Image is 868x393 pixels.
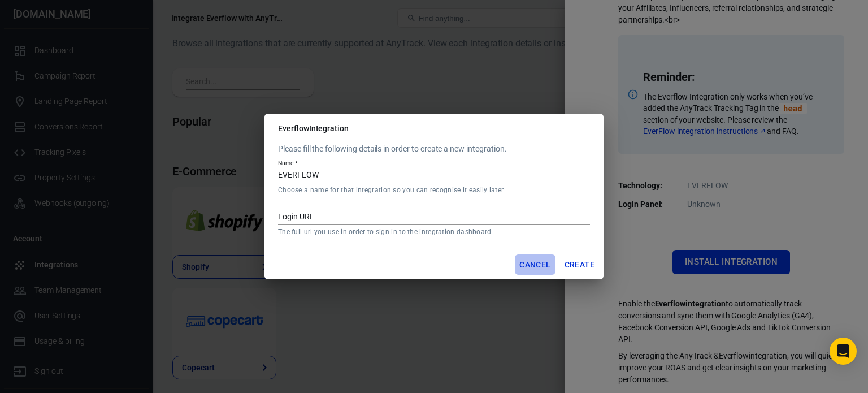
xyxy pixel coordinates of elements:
label: Name [278,158,297,167]
button: Create [560,254,599,275]
input: My Everflow [278,169,590,183]
input: https://domain.com/sign-in [278,210,590,225]
h2: Everflow Integration [264,114,604,143]
p: Please fill the following details in order to create a new integration. [278,143,590,155]
button: Cancel [515,254,555,275]
p: The full url you use in order to sign-in to the integration dashboard [278,227,590,236]
div: Open Intercom Messenger [830,338,857,365]
p: Choose a name for that integration so you can recognise it easily later [278,185,590,195]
